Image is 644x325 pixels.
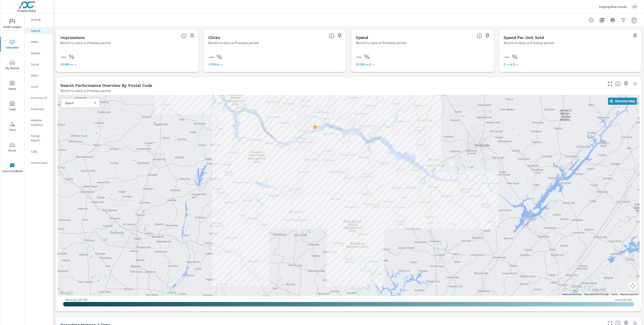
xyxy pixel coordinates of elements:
span: Recenter Map [610,99,635,103]
div: Pacing Report [25,133,53,144]
span: Tier2 [2,122,23,133]
h5: Impressions [60,35,85,40]
div: CT [631,3,639,11]
h5: Search Performance Overview By Postal Code [60,83,152,88]
p: Spend [65,101,92,105]
button: Print Report [608,16,617,25]
span: My Market [2,60,23,71]
div: Search [25,27,53,34]
span: Save this to your personalized report [189,32,196,39]
div: Social [25,61,53,68]
p: Search [31,28,49,33]
div: Website Analytics [25,117,53,128]
span: Save this to your personalized report [631,32,639,39]
p: Month to date vs Previous period [60,88,111,93]
span: The amount of money spent on advertising during the period. [477,33,482,38]
h3: — % [504,53,637,61]
button: Apply Filters [619,16,628,25]
p: Month to date vs Previous period [208,40,258,45]
p: $ — vs $ — [504,62,637,66]
h3: — % [356,53,489,61]
span: PURE Insights [2,19,23,30]
p: 1,569 vs — [208,62,342,66]
p: Month to date vs Previous period [60,40,111,45]
p: Social [31,62,49,66]
div: Fixed Ops [25,106,53,112]
span: Save this to your personalized report [336,32,343,39]
span: The number of times an ad was clicked by a consumer. [329,33,334,38]
p: 10,884 vs — [60,62,194,66]
span: Driver [2,142,23,153]
p: PMAX [31,40,49,44]
button: Keyboard shortcuts [562,293,582,296]
p: Overall [31,17,49,22]
p: Fixed Ops [31,107,49,111]
button: Select Date Range [630,16,639,25]
div: Display [25,50,53,56]
p: Month to date vs Previous period [504,40,554,45]
div: Local [25,83,53,90]
p: Conversions [31,160,49,165]
p: $5,553 vs $ — [356,62,489,66]
p: Local [31,84,49,89]
p: Calls [31,149,49,154]
span: Map data ©2025 Google [584,293,609,295]
div: PureCars TV [25,94,53,101]
a: Terms (opens in new tab) [611,293,618,295]
h5: Spend [356,35,368,40]
button: Recenter Map [608,98,637,105]
h3: — % [60,53,194,61]
p: Video [31,73,49,78]
span: Leave Feedback [2,163,23,174]
div: nav menu [0,13,24,178]
p: Website Analytics [31,118,49,127]
button: "Export Report to PDF" [597,16,606,25]
button: Map camera controls [628,282,637,291]
div: Video [25,72,53,79]
p: Display [31,51,49,55]
h3: — % [208,53,342,61]
p: Most ( $1,267.46 ) [66,298,87,302]
a: Open this area in Google Maps (opens a new window) [59,290,74,296]
div: Calls [25,148,53,155]
p: PureCars TV [31,96,49,100]
p: Singing River Honda [599,5,627,9]
div: Conversions [25,159,53,166]
button: Make Fullscreen [606,80,614,87]
span: Save this to your personalized report [484,32,491,39]
span: Query [2,81,23,92]
a: Report a map error [620,293,638,295]
button: Minimize Widget [631,80,639,87]
p: Month to date vs Previous period [356,40,406,45]
div: PMAX [25,38,53,45]
h5: Spend Per Unit Sold [504,35,544,40]
span: Tools [2,101,23,112]
img: Google [59,290,74,296]
div: Overall [25,16,53,23]
span: The number of times an ad was shown on your behalf. [181,33,187,38]
p: Pacing Report [31,134,49,143]
span: Advertise [2,39,23,50]
div: Spend [61,101,96,105]
p: Least ( $3.39 ) [615,298,631,302]
h5: Clicks [208,35,220,40]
